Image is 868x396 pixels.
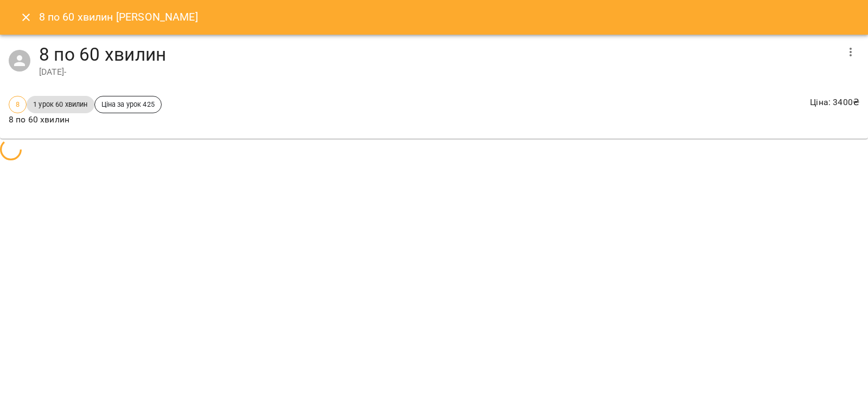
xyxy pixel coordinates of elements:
p: Ціна : 3400 ₴ [810,96,859,109]
p: 8 по 60 хвилин [9,113,162,126]
div: [DATE] - [39,66,838,79]
h4: 8 по 60 хвилин [39,43,838,66]
span: 8 [9,99,26,109]
h6: 8 по 60 хвилин [PERSON_NAME] [39,9,198,25]
span: 1 урок 60 хвилин [27,99,94,109]
button: Close [13,4,39,30]
span: Ціна за урок 425 [95,99,161,109]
